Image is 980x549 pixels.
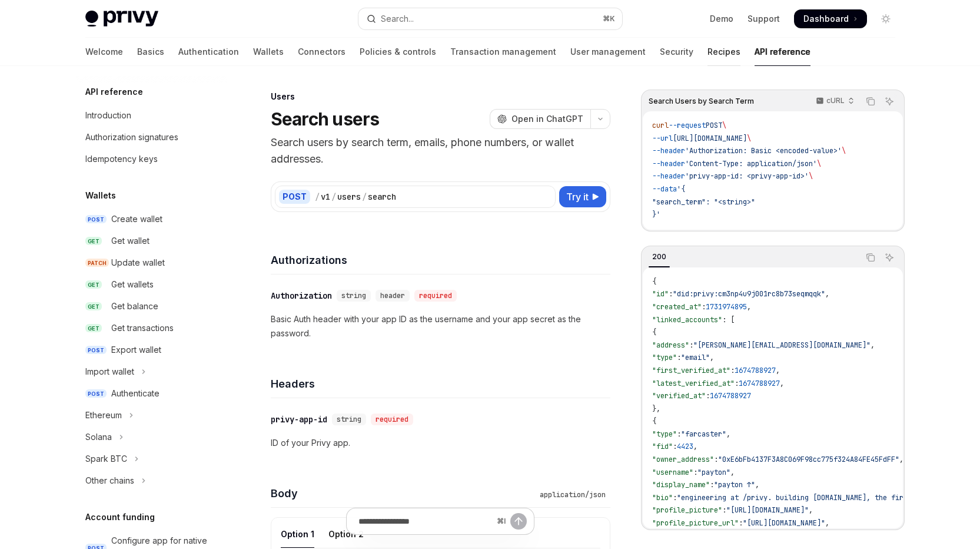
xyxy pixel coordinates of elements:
[693,468,697,477] span: :
[652,121,669,130] span: curl
[253,38,284,66] a: Wallets
[817,159,821,168] span: \
[652,493,673,502] span: "bio"
[899,455,903,464] span: ,
[111,212,162,226] div: Create wallet
[566,190,589,204] span: Try it
[718,455,899,464] span: "0xE6bFb4137F3A8C069F98cc775f324A84FE45FdFF"
[85,430,112,444] div: Solana
[714,455,718,464] span: :
[76,105,227,126] a: Introduction
[652,455,714,464] span: "owner_address"
[652,353,677,362] span: "type"
[685,171,809,181] span: 'privy-app-id: <privy-app-id>'
[673,442,677,451] span: :
[137,38,164,66] a: Basics
[76,148,227,170] a: Idempotency keys
[381,12,414,26] div: Search...
[707,38,740,66] a: Recipes
[85,280,102,289] span: GET
[76,296,227,317] a: GETGet balance
[271,312,610,340] p: Basic Auth header with your app ID as the username and your app secret as the password.
[652,468,693,477] span: "username"
[882,250,897,265] button: Ask AI
[673,493,677,502] span: :
[649,97,754,106] span: Search Users by Search Term
[85,365,134,379] div: Import wallet
[111,256,165,270] div: Update wallet
[652,171,685,181] span: --header
[809,171,813,181] span: \
[111,234,150,248] div: Get wallet
[76,426,227,448] button: Toggle Solana section
[271,376,610,392] h4: Headers
[652,197,755,207] span: "search_term": "<string>"
[826,96,845,105] p: cURL
[85,452,127,466] div: Spark BTC
[652,134,673,143] span: --url
[85,324,102,333] span: GET
[681,353,710,362] span: "email"
[652,404,660,414] span: },
[652,159,685,168] span: --header
[710,480,714,490] span: :
[76,361,227,382] button: Toggle Import wallet section
[825,518,829,528] span: ,
[85,38,123,66] a: Welcome
[677,184,685,194] span: '{
[603,14,615,24] span: ⌘ K
[735,379,739,388] span: :
[490,109,590,129] button: Open in ChatGPT
[331,191,336,203] div: /
[697,468,730,477] span: "payton"
[871,340,875,350] span: ,
[652,391,706,401] span: "verified_at"
[85,302,102,311] span: GET
[876,9,895,28] button: Toggle dark mode
[780,379,784,388] span: ,
[660,38,693,66] a: Security
[652,480,710,490] span: "display_name"
[652,210,660,219] span: }'
[76,383,227,404] a: POSTAuthenticate
[271,414,327,425] div: privy-app-id
[570,38,646,66] a: User management
[706,391,710,401] span: :
[710,13,733,25] a: Demo
[652,366,730,375] span: "first_verified_at"
[85,237,102,246] span: GET
[358,508,492,534] input: Ask a question...
[735,366,776,375] span: 1674788927
[85,11,158,27] img: light logo
[677,442,693,451] span: 4423
[747,134,751,143] span: \
[85,259,109,267] span: PATCH
[722,121,726,130] span: \
[652,518,739,528] span: "profile_picture_url"
[755,38,810,66] a: API reference
[271,290,332,302] div: Authorization
[85,152,158,166] div: Idempotency keys
[76,339,227,361] a: POSTExport wallet
[535,489,610,501] div: application/json
[809,91,859,111] button: cURL
[178,38,239,66] a: Authentication
[652,416,656,426] span: {
[85,130,178,144] div: Authorization signatures
[85,346,107,355] span: POST
[710,353,714,362] span: ,
[271,134,610,167] p: Search users by search term, emails, phone numbers, or wallet addresses.
[693,340,871,350] span: "[PERSON_NAME][EMAIL_ADDRESS][DOMAIN_NAME]"
[279,190,310,204] div: POST
[863,250,878,265] button: Copy the contents from the code block
[652,429,677,439] span: "type"
[681,429,726,439] span: "farcaster"
[652,184,677,194] span: --data
[337,191,361,203] div: users
[85,389,107,398] span: POST
[76,470,227,491] button: Toggle Other chains section
[809,505,813,515] span: ,
[321,191,330,203] div: v1
[652,302,702,312] span: "created_at"
[271,485,535,501] h4: Body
